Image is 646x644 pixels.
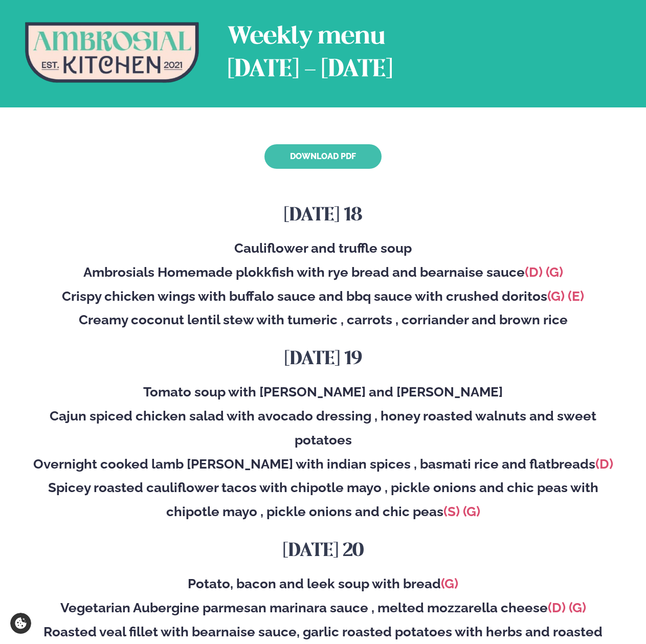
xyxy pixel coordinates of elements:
div: Cajun spiced chicken salad with avocado dressing , honey roasted walnuts and sweet potatoes [25,404,620,452]
span: (G) [441,576,458,591]
div: Spicey roasted cauliflower tacos with chipotle mayo , pickle onions and chic peas with chipotle m... [25,476,620,524]
div: Crispy chicken wings with buffalo sauce and bbq sauce with crushed doritos [25,284,620,308]
div: Overnight cooked lamb [PERSON_NAME] with indian spices , basmati rice and flatbreads [25,452,620,476]
div: Creamy coconut lentil stew with tumeric , carrots , corriander and brown rice [25,308,620,332]
span: (D) (G) [548,600,586,615]
div: Vegetarian Aubergine parmesan marinara sauce , melted mozzarella cheese [25,596,620,620]
h3: [DATE] 18 [25,204,620,228]
a: Download PDF [264,144,382,169]
div: Ambrosials Homemade plokkfish with rye bread and bearnaise sauce [25,260,620,284]
div: Weekly menu [228,21,393,54]
div: Cauliflower and truffle soup [25,236,620,260]
h3: [DATE] 20 [25,539,620,564]
a: Cookie settings [10,613,31,634]
span: (G) (E) [547,288,584,304]
div: Tomato soup with [PERSON_NAME] and [PERSON_NAME] [25,380,620,404]
div: Potato, bacon and leek soup with bread [25,572,620,596]
span: (S) (G) [443,504,480,519]
span: (D) [595,456,613,472]
span: (D) (G) [525,264,563,280]
img: Logo [25,22,199,83]
div: [DATE] - [DATE] [228,54,393,86]
h3: [DATE] 19 [25,347,620,372]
